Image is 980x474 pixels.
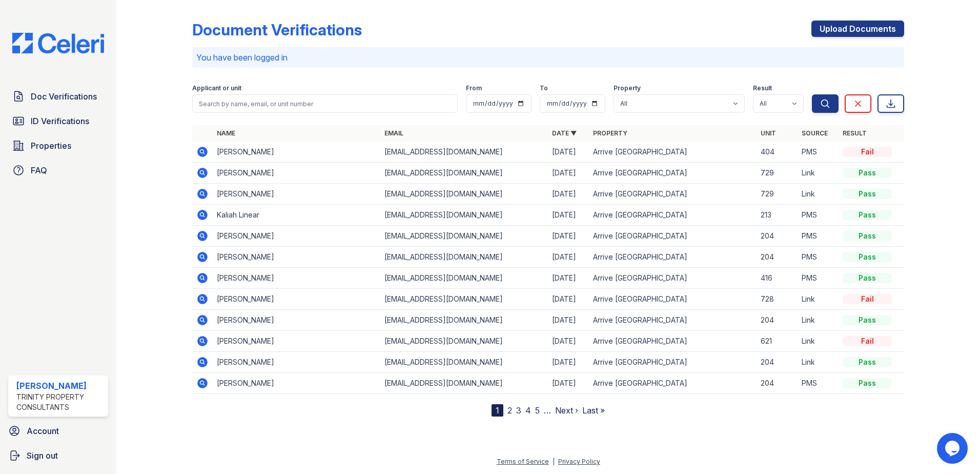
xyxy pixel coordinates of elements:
td: [EMAIL_ADDRESS][DOMAIN_NAME] [380,163,548,184]
td: [PERSON_NAME] [213,331,380,352]
td: [EMAIL_ADDRESS][DOMAIN_NAME] [380,142,548,163]
span: Doc Verifications [31,90,97,103]
div: Fail [843,147,892,157]
td: 729 [757,163,798,184]
span: Sign out [27,449,58,462]
a: Last » [582,405,605,416]
td: [DATE] [548,373,589,394]
td: Arrive [GEOGRAPHIC_DATA] [589,184,757,205]
td: Link [798,331,839,352]
div: Document Verifications [192,21,362,39]
td: [PERSON_NAME] [213,184,380,205]
td: [EMAIL_ADDRESS][DOMAIN_NAME] [380,268,548,289]
td: [DATE] [548,268,589,289]
img: CE_Logo_Blue-a8612792a0a2168367f1c8372b55b34899dd931a85d93a1a3d3e32e68fde9ad4.png [4,33,112,53]
label: Applicant or unit [192,84,241,92]
td: [PERSON_NAME] [213,310,380,331]
td: [PERSON_NAME] [213,352,380,373]
td: PMS [798,247,839,268]
div: Pass [843,273,892,283]
td: [EMAIL_ADDRESS][DOMAIN_NAME] [380,331,548,352]
td: Link [798,289,839,310]
a: Upload Documents [811,21,904,37]
div: | [553,458,555,465]
td: Arrive [GEOGRAPHIC_DATA] [589,310,757,331]
td: Arrive [GEOGRAPHIC_DATA] [589,247,757,268]
a: Sign out [4,445,112,466]
td: PMS [798,373,839,394]
iframe: chat widget [937,433,970,464]
td: [PERSON_NAME] [213,142,380,163]
td: Arrive [GEOGRAPHIC_DATA] [589,142,757,163]
div: Pass [843,168,892,178]
td: PMS [798,142,839,163]
td: 416 [757,268,798,289]
span: … [544,404,551,417]
td: Link [798,310,839,331]
a: Unit [761,129,776,137]
td: Arrive [GEOGRAPHIC_DATA] [589,268,757,289]
a: Terms of Service [497,458,549,465]
div: Pass [843,315,892,325]
td: PMS [798,268,839,289]
td: [EMAIL_ADDRESS][DOMAIN_NAME] [380,226,548,247]
a: 2 [507,405,512,416]
td: [DATE] [548,352,589,373]
td: [DATE] [548,226,589,247]
a: Source [802,129,828,137]
td: 213 [757,205,798,226]
div: Pass [843,378,892,388]
div: Fail [843,294,892,304]
td: [PERSON_NAME] [213,289,380,310]
div: Trinity Property Consultants [16,392,104,412]
td: [DATE] [548,310,589,331]
label: Result [753,84,772,92]
td: [DATE] [548,205,589,226]
label: To [540,84,548,92]
span: FAQ [31,164,47,176]
td: [DATE] [548,163,589,184]
td: [DATE] [548,142,589,163]
td: Link [798,352,839,373]
td: 204 [757,226,798,247]
td: Arrive [GEOGRAPHIC_DATA] [589,331,757,352]
td: Arrive [GEOGRAPHIC_DATA] [589,163,757,184]
td: 729 [757,184,798,205]
td: 621 [757,331,798,352]
td: [EMAIL_ADDRESS][DOMAIN_NAME] [380,205,548,226]
td: [PERSON_NAME] [213,163,380,184]
td: [EMAIL_ADDRESS][DOMAIN_NAME] [380,247,548,268]
a: FAQ [8,160,108,181]
td: Arrive [GEOGRAPHIC_DATA] [589,226,757,247]
td: [EMAIL_ADDRESS][DOMAIN_NAME] [380,373,548,394]
a: Date ▼ [552,129,577,137]
span: ID Verifications [31,115,89,127]
div: Fail [843,336,892,346]
td: Link [798,184,839,205]
div: Pass [843,189,892,199]
td: [DATE] [548,289,589,310]
td: [PERSON_NAME] [213,373,380,394]
a: 5 [535,405,540,416]
a: ID Verifications [8,111,108,131]
td: Arrive [GEOGRAPHIC_DATA] [589,289,757,310]
td: [EMAIL_ADDRESS][DOMAIN_NAME] [380,310,548,331]
a: Email [384,129,403,137]
td: 204 [757,352,798,373]
input: Search by name, email, or unit number [192,94,458,113]
td: Link [798,163,839,184]
td: 404 [757,142,798,163]
a: Property [593,129,627,137]
td: [EMAIL_ADDRESS][DOMAIN_NAME] [380,184,548,205]
div: Pass [843,252,892,262]
label: Property [614,84,641,92]
td: Arrive [GEOGRAPHIC_DATA] [589,205,757,226]
td: 728 [757,289,798,310]
a: Account [4,421,112,441]
a: Result [843,129,867,137]
a: Doc Verifications [8,86,108,107]
td: PMS [798,226,839,247]
span: Properties [31,140,71,152]
a: Name [217,129,235,137]
span: Account [27,425,59,437]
